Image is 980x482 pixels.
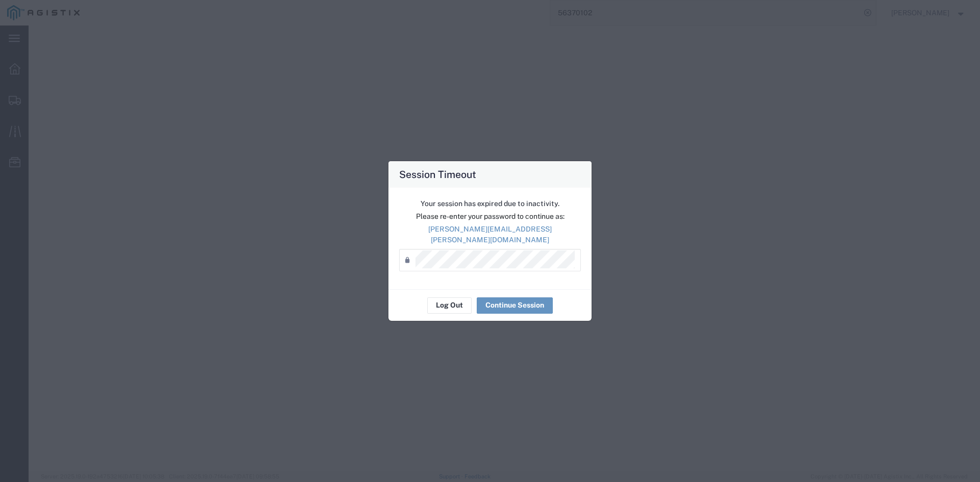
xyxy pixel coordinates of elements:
[399,198,581,209] p: Your session has expired due to inactivity.
[477,297,553,314] button: Continue Session
[399,211,581,222] p: Please re-enter your password to continue as:
[427,297,472,314] button: Log Out
[399,167,476,182] h4: Session Timeout
[399,224,581,245] p: [PERSON_NAME][EMAIL_ADDRESS][PERSON_NAME][DOMAIN_NAME]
